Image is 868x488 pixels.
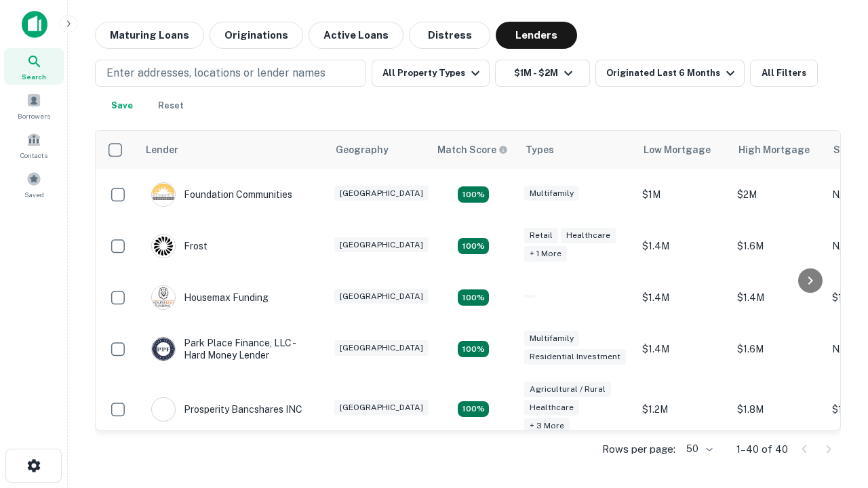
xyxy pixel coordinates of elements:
[526,142,554,158] div: Types
[561,228,616,243] div: Healthcare
[328,131,429,169] th: Geography
[595,60,745,87] button: Originated Last 6 Months
[22,71,46,82] span: Search
[635,375,730,443] td: $1.2M
[18,110,50,121] span: Borrowers
[644,142,711,158] div: Low Mortgage
[524,331,579,346] div: Multifamily
[334,400,429,415] div: [GEOGRAPHIC_DATA]
[24,189,44,200] span: Saved
[458,238,489,254] div: Matching Properties: 4, hasApolloMatch: undefined
[681,439,715,459] div: 50
[151,182,292,207] div: Foundation Communities
[100,92,144,119] button: Save your search to get updates of matches that match your search criteria.
[149,92,193,119] button: Reset
[151,285,269,310] div: Housemax Funding
[524,186,579,201] div: Multifamily
[602,441,675,457] p: Rows per page:
[606,65,738,81] div: Originated Last 6 Months
[524,349,626,365] div: Residential Investment
[736,441,788,457] p: 1–40 of 40
[106,65,325,81] p: Enter addresses, locations or lender names
[4,166,64,203] a: Saved
[334,186,429,201] div: [GEOGRAPHIC_DATA]
[738,142,810,158] div: High Mortgage
[635,169,730,220] td: $1M
[437,142,508,157] div: Capitalize uses an advanced AI algorithm to match your search with the best lender. The match sco...
[429,131,517,169] th: Capitalize uses an advanced AI algorithm to match your search with the best lender. The match sco...
[730,220,825,272] td: $1.6M
[458,186,489,203] div: Matching Properties: 4, hasApolloMatch: undefined
[151,397,302,422] div: Prosperity Bancshares INC
[336,142,389,158] div: Geography
[730,131,825,169] th: High Mortgage
[22,11,47,38] img: capitalize-icon.png
[524,400,579,415] div: Healthcare
[496,22,577,49] button: Lenders
[437,142,505,157] h6: Match Score
[730,169,825,220] td: $2M
[635,272,730,323] td: $1.4M
[635,131,730,169] th: Low Mortgage
[152,338,175,361] img: picture
[152,286,175,309] img: picture
[517,131,635,169] th: Types
[4,48,64,85] a: Search
[20,150,47,161] span: Contacts
[372,60,490,87] button: All Property Types
[524,418,570,434] div: + 3 more
[309,22,403,49] button: Active Loans
[458,341,489,357] div: Matching Properties: 4, hasApolloMatch: undefined
[95,22,204,49] button: Maturing Loans
[730,323,825,375] td: $1.6M
[635,220,730,272] td: $1.4M
[334,289,429,304] div: [GEOGRAPHIC_DATA]
[4,87,64,124] a: Borrowers
[524,382,611,397] div: Agricultural / Rural
[95,60,366,87] button: Enter addresses, locations or lender names
[800,336,868,401] iframe: Chat Widget
[524,246,567,262] div: + 1 more
[750,60,818,87] button: All Filters
[409,22,490,49] button: Distress
[152,183,175,206] img: picture
[730,375,825,443] td: $1.8M
[524,228,558,243] div: Retail
[152,398,175,421] img: picture
[152,235,175,258] img: picture
[334,237,429,253] div: [GEOGRAPHIC_DATA]
[210,22,303,49] button: Originations
[730,272,825,323] td: $1.4M
[458,289,489,306] div: Matching Properties: 4, hasApolloMatch: undefined
[4,127,64,163] a: Contacts
[146,142,178,158] div: Lender
[635,323,730,375] td: $1.4M
[138,131,328,169] th: Lender
[151,234,208,258] div: Frost
[458,401,489,418] div: Matching Properties: 7, hasApolloMatch: undefined
[495,60,590,87] button: $1M - $2M
[334,340,429,356] div: [GEOGRAPHIC_DATA]
[151,337,314,361] div: Park Place Finance, LLC - Hard Money Lender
